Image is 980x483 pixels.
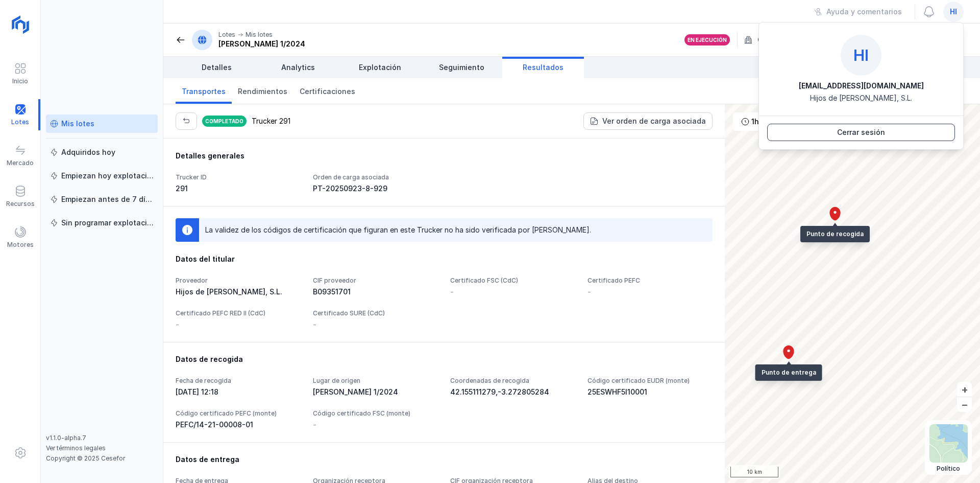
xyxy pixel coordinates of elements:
div: Trucker ID [176,173,301,181]
div: PT-20250923-8-929 [313,183,438,194]
img: logoRight.svg [8,12,33,37]
div: Hijos de [PERSON_NAME], S.L. [810,93,912,103]
div: Adquiridos hoy [61,147,115,157]
div: [EMAIL_ADDRESS][DOMAIN_NAME] [799,81,924,91]
div: Código certificado FSC (monte) [313,409,438,418]
div: Fecha de recogida [176,377,301,385]
div: Datos de entrega [176,454,713,465]
div: Ver orden de carga asociada [602,116,706,126]
div: - [176,319,301,330]
div: Creado por tu organización [744,32,865,48]
div: Sin programar explotación [61,218,154,228]
div: Mercado [7,159,34,167]
a: Rendimientos [232,78,293,104]
div: Certificado PEFC [587,277,713,285]
span: hi [950,7,957,17]
div: - [587,287,713,297]
div: Político [929,465,968,473]
a: Empiezan hoy explotación [46,167,158,185]
div: PEFC/14-21-00008-01 [176,420,301,430]
div: La validez de los códigos de certificación que figuran en este Trucker no ha sido verificada por ... [205,225,591,235]
div: Copyright © 2025 Cesefor [46,454,158,463]
a: Explotación [339,57,421,78]
div: CIF proveedor [313,277,438,285]
div: Certificado PEFC RED II (CdC) [176,309,301,317]
button: Cerrar sesión [767,124,955,141]
div: Mis lotes [61,119,94,129]
div: Empiezan hoy explotación [61,171,154,181]
div: Detalles generales [176,151,713,161]
a: Detalles [176,57,257,78]
button: Ayuda y comentarios [807,3,909,20]
a: Transportes [176,78,232,104]
div: - [313,420,316,430]
div: Recursos [6,200,35,208]
div: Datos del titular [176,254,713,264]
div: Cerrar sesión [837,127,885,137]
span: Certificaciones [300,86,355,97]
img: political.webp [929,424,968,463]
a: Ver términos legales [46,444,106,452]
div: Motores [7,241,34,249]
div: En ejecución [688,36,727,43]
a: Adquiridos hoy [46,143,158,162]
span: Detalles [202,62,232,73]
a: Empiezan antes de 7 días [46,190,158,209]
a: Resultados [502,57,584,78]
div: Empiezan antes de 7 días [61,194,154,204]
a: Analytics [257,57,339,78]
button: + [957,382,972,397]
div: - [450,287,575,297]
div: 42.155111279,-3.272805284 [450,387,575,397]
div: - [313,319,438,330]
div: B09351701 [313,287,438,297]
div: Datos de recogida [176,354,713,364]
span: Analytics [281,62,315,73]
div: Lotes [218,31,235,39]
div: Código certificado EUDR (monte) [587,377,713,385]
div: Lugar de origen [313,377,438,385]
div: Mis lotes [246,31,273,39]
div: Inicio [12,77,28,85]
div: 291 [176,183,301,194]
div: Certificado FSC (CdC) [450,277,575,285]
span: Explotación [359,62,401,73]
span: Resultados [523,62,563,73]
div: Orden de carga asociada [313,173,438,181]
div: Ayuda y comentarios [826,7,902,17]
span: Rendimientos [238,86,287,97]
a: Certificaciones [293,78,361,104]
a: Seguimiento [421,57,502,78]
div: [PERSON_NAME] 1/2024 [218,39,305,49]
div: Coordenadas de recogida [450,377,575,385]
div: v1.1.0-alpha.7 [46,434,158,442]
span: hi [853,46,869,64]
div: Hijos de [PERSON_NAME], S.L. [176,287,301,297]
a: Sin programar explotación [46,214,158,232]
div: 1h 1m [751,117,770,127]
button: Ver orden de carga asociada [583,112,713,130]
div: Trucker 291 [252,116,290,126]
div: [PERSON_NAME] 1/2024 [313,387,438,397]
div: Completado [201,114,248,128]
div: Proveedor [176,277,301,285]
div: [DATE] 12:18 [176,387,301,397]
div: Certificado SURE (CdC) [313,309,438,317]
span: Transportes [182,86,226,97]
div: Código certificado PEFC (monte) [176,409,301,418]
a: Mis lotes [46,114,158,133]
button: – [957,397,972,412]
span: Seguimiento [439,62,484,73]
div: 25ESWHF5I10001 [587,387,713,397]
